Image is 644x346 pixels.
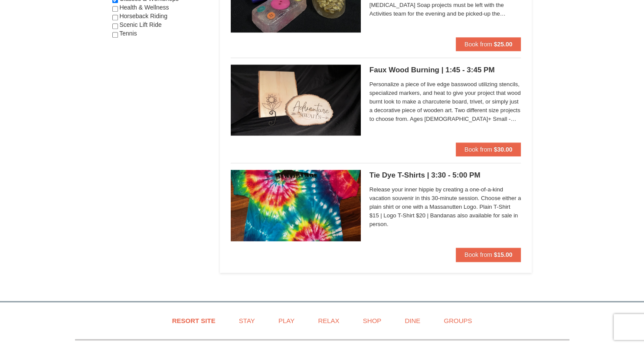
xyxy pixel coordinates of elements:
h5: Tie Dye T-Shirts | 3:30 - 5:00 PM [369,171,521,180]
img: 6619869-1562-921990d1.png [231,170,361,241]
button: Book from $25.00 [456,37,521,51]
a: Dine [394,311,431,330]
a: Play [268,311,305,330]
strong: $15.00 [494,251,513,258]
a: Groups [433,311,483,330]
strong: $25.00 [494,41,513,48]
a: Stay [228,311,266,330]
span: Personalize a piece of live edge basswood utilizing stencils, specialized markers, and heat to gi... [369,80,521,123]
strong: $30.00 [494,146,513,153]
a: Shop [352,311,392,330]
button: Book from $15.00 [456,248,521,262]
span: Tennis [119,30,137,37]
span: Health & Wellness [119,4,169,11]
span: Book from [464,146,492,153]
span: Scenic Lift Ride [119,21,161,28]
button: Book from $30.00 [456,142,521,156]
a: Resort Site [161,311,226,330]
img: 6619869-1663-24127929.jpg [231,65,361,136]
a: Relax [307,311,350,330]
span: Book from [464,41,492,48]
h5: Faux Wood Burning | 1:45 - 3:45 PM [369,66,521,74]
span: Release your inner hippie by creating a one-of-a-kind vacation souvenir in this 30-minute session... [369,185,521,229]
span: Horseback Riding [119,13,167,19]
span: Book from [464,251,492,258]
